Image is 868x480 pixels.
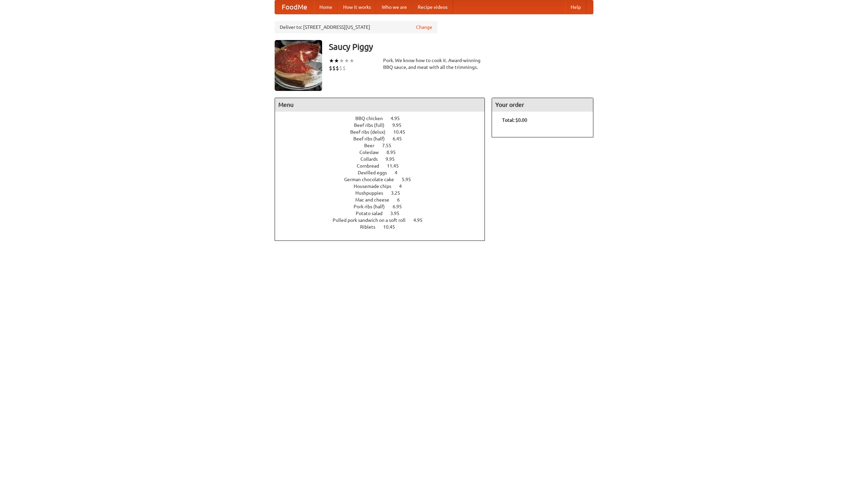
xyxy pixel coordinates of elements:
a: Beef ribs (half) 6.45 [353,136,414,141]
li: $ [332,64,336,72]
a: Who we are [376,0,412,14]
a: Help [565,0,586,14]
li: $ [329,64,332,72]
a: Coleslaw 8.95 [359,150,408,155]
span: Coleslaw [359,150,386,155]
span: Beer [364,143,381,148]
h4: Menu [275,98,485,112]
a: BBQ chicken 4.95 [355,116,412,121]
span: 4 [399,184,409,189]
span: 10.45 [393,129,412,135]
div: Pork. We know how to cook it. Award-winning BBQ sauce, and meat with all the trimmings. [383,57,485,71]
span: 6 [397,197,407,203]
span: Cornbread [357,163,386,169]
li: $ [342,64,346,72]
a: Mac and cheese 6 [355,197,412,203]
img: angular.jpg [275,40,322,91]
span: German chocolate cake [344,177,401,182]
span: BBQ chicken [355,116,390,121]
span: Beef ribs (full) [354,122,391,128]
div: Deliver to: [STREET_ADDRESS][US_STATE] [275,21,437,33]
span: Potato salad [356,211,389,216]
span: 7.55 [382,143,398,148]
span: 3.25 [391,190,407,196]
a: How it works [338,0,376,14]
span: 9.95 [392,122,408,128]
span: Pulled pork sandwich on a soft roll [333,217,412,223]
a: FoodMe [275,0,314,14]
span: Riblets [360,224,382,230]
span: Hushpuppies [355,190,390,196]
li: ★ [334,57,339,64]
b: Total: $0.00 [502,117,527,123]
li: ★ [339,57,344,64]
h4: Your order [492,98,593,112]
span: 10.45 [383,224,402,230]
a: Change [416,24,432,31]
span: Beef ribs (delux) [350,129,392,135]
span: Devilled eggs [358,170,394,175]
span: 3.95 [390,211,406,216]
span: Pork ribs (half) [354,204,392,209]
span: 9.95 [386,156,401,162]
span: Collards [360,156,384,162]
a: Beef ribs (delux) 10.45 [350,129,418,135]
a: Beer 7.55 [364,143,404,148]
h3: Saucy Piggy [329,40,593,54]
a: Recipe videos [412,0,453,14]
span: 5.95 [402,177,418,182]
span: 6.45 [393,136,409,141]
span: 8.95 [387,150,402,155]
a: Housemade chips 4 [354,184,414,189]
span: 11.45 [387,163,406,169]
a: Collards 9.95 [360,156,407,162]
li: ★ [344,57,349,64]
a: Cornbread 11.45 [357,163,411,169]
li: ★ [349,57,354,64]
span: Beef ribs (half) [353,136,392,141]
li: $ [339,64,342,72]
a: Potato salad 3.95 [356,211,412,216]
a: Pork ribs (half) 6.95 [354,204,414,209]
li: ★ [329,57,334,64]
span: 4 [395,170,404,175]
a: Home [314,0,338,14]
a: Pulled pork sandwich on a soft roll 4.95 [333,217,435,223]
span: Mac and cheese [355,197,396,203]
li: $ [336,64,339,72]
a: Beef ribs (full) 9.95 [354,122,414,128]
span: Housemade chips [354,184,398,189]
span: 4.95 [413,217,429,223]
span: 4.95 [391,116,407,121]
span: 6.95 [393,204,409,209]
a: Riblets 10.45 [360,224,408,230]
a: Devilled eggs 4 [358,170,410,175]
a: Hushpuppies 3.25 [355,190,413,196]
a: German chocolate cake 5.95 [344,177,423,182]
